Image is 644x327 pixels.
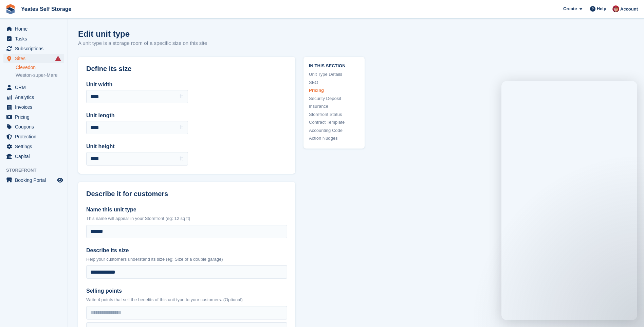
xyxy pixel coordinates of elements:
[3,122,64,132] a: menu
[86,81,188,89] label: Unit width
[3,152,64,161] a: menu
[78,39,207,47] p: A unit type is a storage room of a specific size on this site
[86,296,287,303] p: Write 4 points that sell the benefits of this unit type to your customers. (Optional)
[3,44,64,53] a: menu
[15,102,56,112] span: Invoices
[309,111,359,118] a: Storefront Status
[78,29,207,38] h1: Edit unit type
[15,34,56,44] span: Tasks
[15,83,56,92] span: CRM
[86,65,287,73] h2: Define its size
[18,3,74,15] a: Yeates Self Storage
[3,102,64,112] a: menu
[309,127,359,134] a: Accounting Code
[3,175,64,185] a: menu
[3,112,64,122] a: menu
[86,287,287,295] label: Selling points
[86,246,287,255] label: Describe its size
[309,95,359,102] a: Security Deposit
[15,92,56,102] span: Analytics
[309,62,359,69] span: In this section
[15,122,56,132] span: Coupons
[597,5,606,12] span: Help
[309,71,359,78] a: Unit Type Details
[3,132,64,141] a: menu
[15,24,56,34] span: Home
[3,24,64,34] a: menu
[15,44,56,53] span: Subscriptions
[309,135,359,142] a: Action Nudges
[309,103,359,110] a: Insurance
[86,206,287,214] label: Name this unit type
[86,142,188,151] label: Unit height
[3,34,64,44] a: menu
[15,142,56,151] span: Settings
[3,142,64,151] a: menu
[612,5,619,12] img: Wendie Tanner
[15,175,56,185] span: Booking Portal
[15,132,56,141] span: Protection
[501,81,637,320] iframe: Intercom live chat
[563,5,577,12] span: Create
[15,112,56,122] span: Pricing
[620,6,638,13] span: Account
[3,83,64,92] a: menu
[16,64,64,71] a: Clevedon
[15,54,56,63] span: Sites
[86,111,188,120] label: Unit length
[86,215,287,222] p: This name will appear in your Storefront (eg: 12 sq ft)
[3,54,64,63] a: menu
[86,256,287,263] p: Help your customers understand its size (eg: Size of a double garage)
[6,167,68,174] span: Storefront
[5,4,16,14] img: stora-icon-8386f47178a22dfd0bd8f6a31ec36ba5ce8667c1dd55bd0f319d3a0aa187defe.svg
[3,92,64,102] a: menu
[309,87,359,94] a: Pricing
[55,56,61,61] i: Smart entry sync failures have occurred
[309,79,359,86] a: SEO
[15,152,56,161] span: Capital
[56,176,64,184] a: Preview store
[86,190,287,198] h2: Describe it for customers
[309,119,359,126] a: Contract Template
[16,72,64,79] a: Weston-super-Mare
